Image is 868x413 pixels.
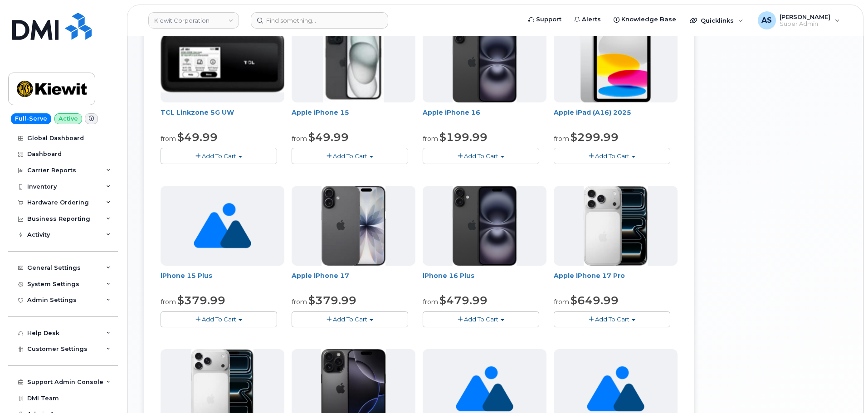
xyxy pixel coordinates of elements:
span: Quicklinks [701,17,734,24]
span: Add To Cart [333,316,367,323]
span: Add To Cart [464,152,498,160]
span: Support [536,15,561,24]
span: $479.99 [439,294,488,307]
button: Add To Cart [423,311,539,327]
a: Support [522,10,568,29]
small: from [292,135,307,143]
div: Apple iPad (A16) 2025 [554,108,678,126]
span: AS [761,15,772,26]
div: Apple iPhone 16 [423,108,546,126]
a: Apple iPad (A16) 2025 [554,108,631,117]
span: $649.99 [571,294,619,307]
span: $199.99 [439,131,488,144]
img: linkzone5g.png [161,33,284,92]
button: Add To Cart [554,148,670,164]
button: Add To Cart [292,311,408,327]
span: $49.99 [308,131,349,144]
span: Add To Cart [464,316,498,323]
span: Knowledge Base [621,15,676,24]
img: iphone_17_pro.png [584,186,648,266]
div: TCL Linkzone 5G UW [161,108,284,126]
span: Add To Cart [333,152,367,160]
div: iPhone 16 Plus [423,271,546,289]
small: from [161,298,176,306]
div: Apple iPhone 17 [292,271,415,289]
button: Add To Cart [292,148,408,164]
a: Apple iPhone 16 [423,108,480,117]
span: $379.99 [177,294,225,307]
img: iphone_16_plus.png [453,186,517,266]
img: iphone_17.jpg [322,186,385,266]
button: Add To Cart [554,311,670,327]
a: Apple iPhone 17 Pro [554,272,625,280]
img: iphone15.jpg [323,23,384,102]
button: Add To Cart [161,311,277,327]
span: $379.99 [308,294,356,307]
a: Apple iPhone 17 [292,272,349,280]
small: from [161,135,176,143]
span: $299.99 [571,131,619,144]
span: [PERSON_NAME] [780,13,830,20]
span: Add To Cart [595,152,629,160]
small: from [423,135,438,143]
span: Alerts [582,15,601,24]
img: iphone_16_plus.png [453,23,517,102]
a: Knowledge Base [607,10,683,29]
small: from [554,135,569,143]
span: Add To Cart [202,152,236,160]
a: Apple iPhone 15 [292,108,349,117]
a: TCL Linkzone 5G UW [161,108,234,117]
div: Quicklinks [683,11,750,29]
small: from [292,298,307,306]
span: $49.99 [177,131,218,144]
div: Apple iPhone 15 [292,108,415,126]
a: Alerts [568,10,607,29]
a: Kiewit Corporation [148,12,239,29]
small: from [554,298,569,306]
small: from [423,298,438,306]
div: Alexander Strull [751,11,846,29]
input: Find something... [251,12,388,29]
button: Add To Cart [161,148,277,164]
img: ipad_11.png [580,23,651,102]
div: iPhone 15 Plus [161,271,284,289]
a: iPhone 15 Plus [161,272,212,280]
span: Super Admin [780,20,830,28]
img: no_image_found-2caef05468ed5679b831cfe6fc140e25e0c280774317ffc20a367ab7fd17291e.png [194,186,251,266]
div: Apple iPhone 17 Pro [554,271,678,289]
a: iPhone 16 Plus [423,272,474,280]
span: Add To Cart [595,316,629,323]
span: Add To Cart [202,316,236,323]
iframe: Messenger Launcher [829,374,861,406]
button: Add To Cart [423,148,539,164]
